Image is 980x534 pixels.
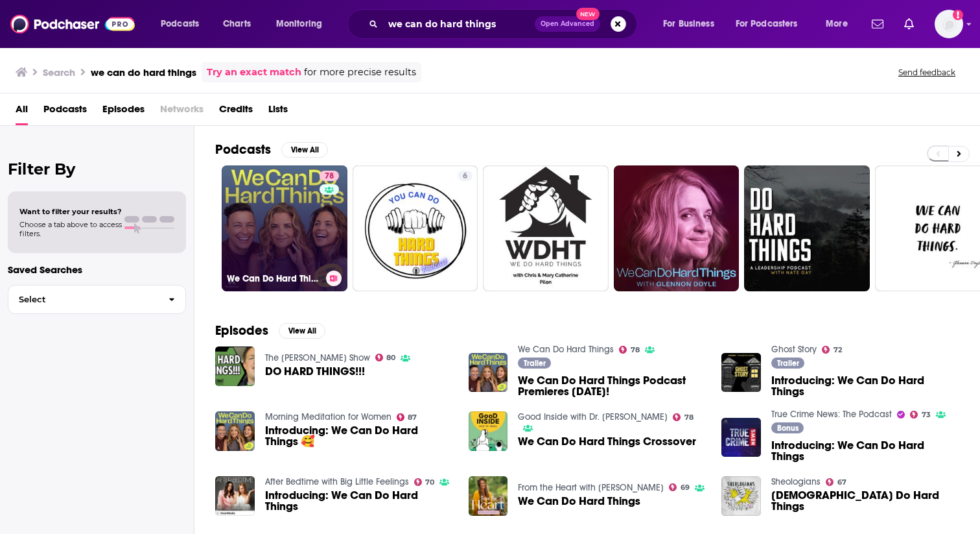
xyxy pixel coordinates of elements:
[469,476,508,516] img: We Can Do Hard Things
[215,14,259,34] a: Charts
[215,322,325,339] a: EpisodesView All
[425,479,434,485] span: 70
[673,413,694,421] a: 78
[397,413,417,421] a: 87
[8,285,186,314] button: Select
[215,141,328,158] a: PodcastsView All
[8,263,186,276] p: Saved Searches
[518,482,664,493] a: From the Heart with Rachel Brathen
[265,490,453,512] a: Introducing: We Can Do Hard Things
[541,21,594,27] span: Open Advanced
[43,99,87,125] a: Podcasts
[684,415,694,420] span: 78
[408,415,417,420] span: 87
[325,170,334,183] span: 78
[227,273,321,284] h3: We Can Do Hard Things
[223,15,251,33] span: Charts
[935,10,963,38] img: User Profile
[161,15,199,33] span: Podcasts
[458,171,472,181] a: 6
[268,99,288,125] a: Lists
[777,424,799,432] span: Bonus
[727,14,817,34] button: open menu
[771,490,959,512] span: [DEMOGRAPHIC_DATA] Do Hard Things
[953,10,963,20] svg: Add a profile image
[8,295,158,304] span: Select
[215,141,271,158] h2: Podcasts
[360,9,649,39] div: Search podcasts, credits, & more...
[469,353,508,393] a: We Can Do Hard Things Podcast Premieres Tuesday, May 11th!
[43,66,75,79] h3: Search
[535,16,600,32] button: Open AdvancedNew
[518,436,696,447] a: We Can Do Hard Things Crossover
[304,65,416,80] span: for more precise results
[160,99,204,125] span: Networks
[152,14,216,34] button: open menu
[518,375,706,397] a: We Can Do Hard Things Podcast Premieres Tuesday, May 11th!
[736,15,798,33] span: For Podcasters
[826,15,848,33] span: More
[826,478,846,486] a: 67
[265,425,453,447] a: Introducing: We Can Do Hard Things 🥰
[822,346,842,354] a: 72
[215,346,255,386] img: DO HARD THINGS!!!
[215,411,255,451] img: Introducing: We Can Do Hard Things 🥰
[524,359,546,367] span: Trailer
[721,476,761,516] img: Christians Do Hard Things
[834,347,842,353] span: 72
[518,496,640,507] a: We Can Do Hard Things
[681,485,690,491] span: 69
[219,99,253,125] a: Credits
[215,322,268,339] h2: Episodes
[267,14,339,34] button: open menu
[771,440,959,462] a: Introducing: We Can Do Hard Things
[935,10,963,38] button: Show profile menu
[777,359,799,367] span: Trailer
[463,170,467,183] span: 6
[771,409,892,420] a: True Crime News: The Podcast
[215,476,255,516] img: Introducing: We Can Do Hard Things
[320,171,339,181] a: 78
[375,354,396,361] a: 80
[16,99,28,125] span: All
[771,375,959,397] a: Introducing: We Can Do Hard Things
[771,490,959,512] a: Christians Do Hard Things
[265,352,370,363] a: The Russell Brunson Show
[518,411,668,422] a: Good Inside with Dr. Becky
[663,15,714,33] span: For Business
[10,12,135,36] img: Podchaser - Follow, Share and Rate Podcasts
[469,411,508,451] img: We Can Do Hard Things Crossover
[386,355,395,361] span: 80
[631,347,640,353] span: 78
[414,478,435,486] a: 70
[899,13,919,35] a: Show notifications dropdown
[265,366,365,377] a: DO HARD THINGS!!!
[281,142,328,158] button: View All
[353,165,478,291] a: 6
[19,220,122,238] span: Choose a tab above to access filters.
[619,346,640,354] a: 78
[867,13,889,35] a: Show notifications dropdown
[721,353,761,393] img: Introducing: We Can Do Hard Things
[721,418,761,457] img: Introducing: We Can Do Hard Things
[922,412,931,418] span: 73
[518,375,706,397] span: We Can Do Hard Things Podcast Premieres [DATE]!
[102,99,145,125] a: Episodes
[654,14,730,34] button: open menu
